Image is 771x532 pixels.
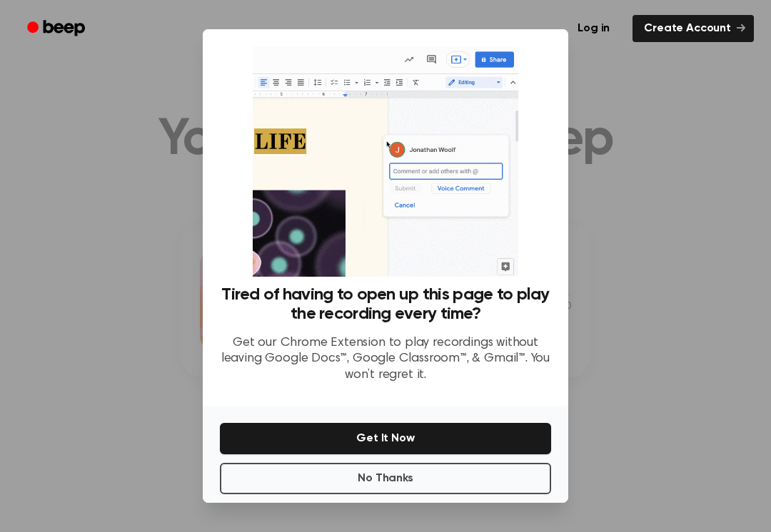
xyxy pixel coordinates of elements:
[563,12,624,45] a: Log in
[253,46,518,277] img: Beep extension in action
[17,15,98,43] a: Beep
[220,463,551,494] button: No Thanks
[220,423,551,454] button: Get It Now
[220,335,551,384] p: Get our Chrome Extension to play recordings without leaving Google Docs™, Google Classroom™, & Gm...
[633,15,754,42] a: Create Account
[220,285,551,324] h3: Tired of having to open up this page to play the recording every time?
